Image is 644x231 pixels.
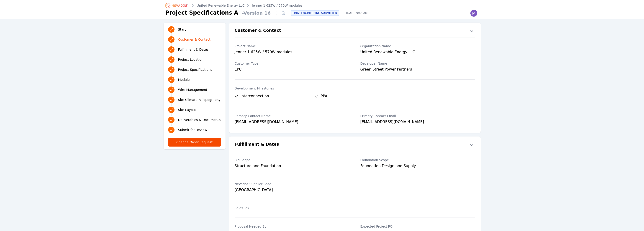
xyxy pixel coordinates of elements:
div: Foundation Design and Supply [360,163,475,169]
button: Customer & Contact [229,27,481,34]
span: Site Climate & Topography [178,97,221,102]
button: Change Order Request [168,138,221,147]
a: Jenner 1 625W / 570W modules [252,3,303,8]
div: EPC [235,67,349,72]
span: [DATE] 9:46 AM [343,11,371,15]
label: Proposal Needed By [235,224,349,229]
span: Fulfillment & Dates [178,47,209,52]
div: Green Street Power Partners [360,67,475,73]
span: Project Location [178,57,204,62]
div: [GEOGRAPHIC_DATA] [235,187,349,193]
a: United Renewable Energy LLC [197,3,245,8]
label: Project Name [235,44,349,48]
span: PPA [321,93,327,99]
div: [EMAIL_ADDRESS][DOMAIN_NAME] [360,119,475,126]
h2: Fulfillment & Dates [235,141,279,148]
span: Start [178,27,186,32]
div: United Renewable Energy LLC [360,49,475,56]
span: Wire Management [178,87,207,92]
div: Jenner 1 625W / 570W modules [235,49,349,56]
span: - Version 16 [240,10,272,16]
nav: Breadcrumb [165,2,303,9]
span: Deliverables & Documents [178,118,221,122]
label: Developer Name [360,61,475,66]
span: Site Layout [178,108,196,112]
label: Customer Type [235,61,349,66]
label: Organization Name [360,44,475,48]
div: Structure and Foundation [235,163,349,169]
span: Interconnection [241,93,269,99]
label: Bid Scope [235,158,349,162]
label: Primary Contact Email [360,114,475,118]
span: Customer & Contact [178,37,210,42]
label: Sales Tax [235,206,349,210]
label: Expected Project PO [360,224,475,229]
button: Fulfillment & Dates [229,141,481,148]
span: Submit for Review [178,128,207,132]
label: Development Milestones [235,86,475,91]
span: Project Specifications [178,67,212,72]
div: [EMAIL_ADDRESS][DOMAIN_NAME] [235,119,349,126]
span: Module [178,77,190,82]
h1: Project Specifications A [165,9,238,16]
label: Nevados Supplier Base [235,182,349,186]
label: Primary Contact Name [235,114,349,118]
div: FINAL ENGINEERING SUBMITTED [291,10,339,16]
label: Foundation Scope [360,158,475,162]
nav: Progress [168,25,221,134]
h2: Customer & Contact [235,27,281,34]
img: Madeline Koldos [470,10,477,17]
